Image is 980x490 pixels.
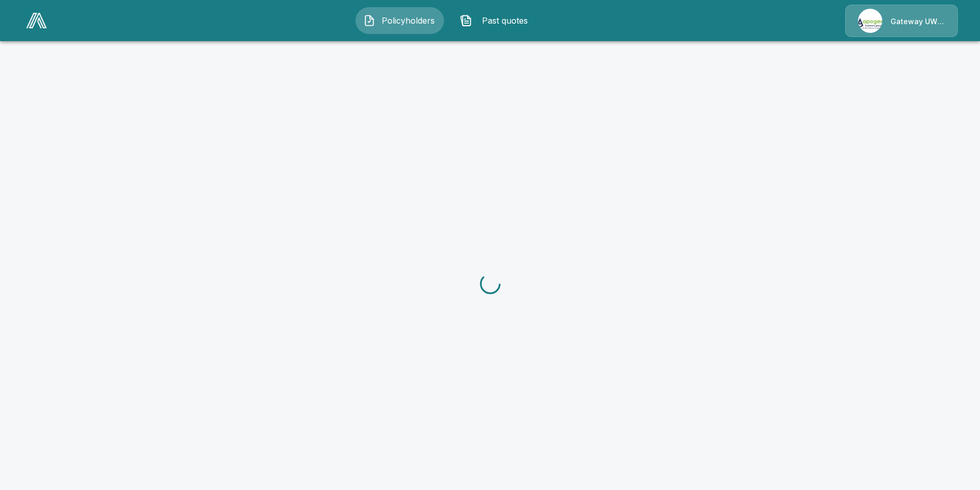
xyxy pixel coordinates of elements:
[26,13,47,28] img: AA Logo
[355,7,444,34] button: Policyholders IconPolicyholders
[380,14,436,27] span: Policyholders
[363,14,376,27] img: Policyholders Icon
[452,7,541,34] button: Past quotes IconPast quotes
[460,14,472,27] img: Past quotes Icon
[476,14,533,27] span: Past quotes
